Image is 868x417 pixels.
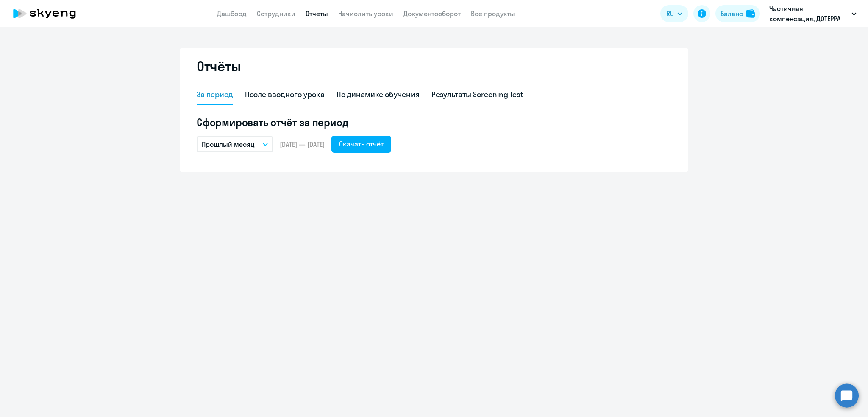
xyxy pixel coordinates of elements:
div: После вводного урока [245,89,325,100]
button: Скачать отчёт [331,136,391,153]
a: Сотрудники [257,9,295,18]
span: RU [666,8,674,19]
div: Результаты Screening Test [431,89,524,100]
img: balance [746,9,755,18]
a: Дашборд [217,9,247,18]
div: По динамике обучения [337,89,420,100]
a: Документооборот [403,9,461,18]
button: Частичная компенсация, ДОТЕРРА РУС, ООО [765,3,861,24]
div: Баланс [721,8,743,19]
button: Прошлый месяц [197,136,273,152]
p: Прошлый месяц [202,139,255,149]
a: Отчеты [306,9,328,18]
a: Все продукты [471,9,515,18]
div: За период [197,89,233,100]
h5: Сформировать отчёт за период [197,115,671,129]
a: Начислить уроки [338,9,393,18]
p: Частичная компенсация, ДОТЕРРА РУС, ООО [769,3,848,24]
span: [DATE] — [DATE] [280,140,325,149]
button: RU [660,5,688,22]
h2: Отчёты [197,58,241,75]
div: Скачать отчёт [339,139,384,149]
button: Балансbalance [715,5,760,22]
